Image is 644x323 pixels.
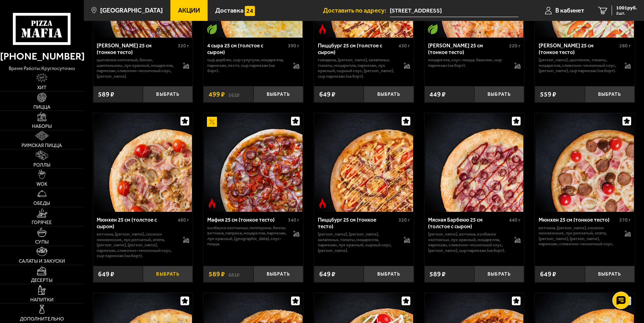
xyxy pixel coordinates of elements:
div: Мясная Барбекю 25 см (толстое с сыром) [428,217,507,230]
span: 280 г [619,43,631,49]
span: Доставить по адресу: [323,7,390,14]
span: 220 г [509,43,521,49]
img: Мясная Барбекю 25 см (толстое с сыром) [425,113,524,212]
span: 460 г [178,217,189,223]
span: Горячее [32,220,52,225]
input: Ваш адрес доставки [390,4,518,17]
span: В кабинет [555,7,584,14]
img: Мафия 25 см (тонкое тесто) [204,113,303,212]
span: 390 г [288,43,299,49]
span: улица Десантников, 28 [390,4,518,17]
span: Доставка [215,7,243,14]
span: 559 ₽ [540,90,556,98]
span: Салаты и закуски [19,259,65,264]
img: Острое блюдо [207,198,217,208]
span: 440 г [509,217,521,223]
div: Мюнхен 25 см (тонкое тесто) [539,217,618,223]
p: [PERSON_NAME], [PERSON_NAME], халапеньо, томаты, моцарелла, пармезан, лук красный, сырный соус, [... [318,231,397,253]
a: Мясная Барбекю 25 см (толстое с сыром) [425,113,524,212]
span: Напитки [30,298,54,302]
span: WOK [37,182,47,187]
div: Мафия 25 см (тонкое тесто) [207,217,286,223]
span: Наборы [32,124,52,129]
button: Выбрать [585,86,635,102]
span: Десерты [31,278,53,283]
p: [PERSON_NAME], цыпленок, томаты, моцарелла, сливочно-чесночный соус, [PERSON_NAME], сыр пармезан ... [539,57,618,73]
span: 649 ₽ [319,90,336,98]
span: 449 ₽ [429,90,446,98]
a: Мюнхен 25 см (толстое с сыром) [93,113,193,212]
span: 430 г [399,43,410,49]
span: Супы [35,240,49,245]
div: Пиццбург 25 см (тонкое тесто) [318,217,397,230]
p: [PERSON_NAME], ветчина, колбаски охотничьи, лук красный, моцарелла, пармезан, сливочно-чесночный ... [428,231,507,253]
div: [PERSON_NAME] 25 см (тонкое тесто) [97,43,176,55]
s: 681 ₽ [228,271,240,277]
span: 499 ₽ [209,90,225,98]
button: Выбрать [585,266,635,282]
img: Вегетарианское блюдо [207,24,217,34]
span: 649 ₽ [98,270,114,278]
span: Дополнительно [20,317,64,322]
span: 589 ₽ [429,270,446,278]
span: Акции [178,7,200,14]
img: Акционный [207,117,217,127]
button: Выбрать [253,266,303,282]
p: цыпленок копченый, бекон, шампиньоны, лук красный, моцарелла, пармезан, сливочно-чесночный соус, ... [97,57,176,79]
s: 562 ₽ [228,91,240,98]
button: Выбрать [253,86,303,102]
img: Мюнхен 25 см (тонкое тесто) [536,113,634,212]
span: 649 ₽ [319,270,336,278]
button: Выбрать [474,266,524,282]
img: Острое блюдо [317,198,328,208]
img: 15daf4d41897b9f0e9f617042186c801.svg [245,6,255,16]
p: колбаски охотничьи, пепперони, бекон, ветчина, паприка, моцарелла, пармезан, лук красный, [GEOGRA... [207,225,287,247]
span: Обеды [33,201,50,206]
span: 2 шт. [616,11,637,15]
div: Мюнхен 25 см (толстое с сыром) [97,217,176,230]
p: ветчина, [PERSON_NAME], сосиски мюнхенские, лук репчатый, опята, [PERSON_NAME], [PERSON_NAME], па... [539,225,618,247]
span: 320 г [178,43,189,49]
img: Вегетарианское блюдо [428,24,438,34]
span: Пицца [33,105,50,110]
p: сыр дорблю, сыр сулугуни, моцарелла, пармезан, песто, сыр пармезан (на борт). [207,57,287,73]
span: Римская пицца [22,143,62,148]
p: моцарелла, соус-пицца, базилик, сыр пармезан (на борт). [428,57,507,68]
span: [GEOGRAPHIC_DATA] [100,7,163,14]
div: 4 сыра 25 см (толстое с сыром) [207,43,286,55]
img: Острое блюдо [317,24,328,34]
div: Пиццбург 25 см (толстое с сыром) [318,43,397,55]
a: Острое блюдоПиццбург 25 см (тонкое тесто) [314,113,414,212]
img: Пиццбург 25 см (тонкое тесто) [315,113,413,212]
button: Выбрать [364,266,413,282]
button: Выбрать [143,86,193,102]
span: 370 г [619,217,631,223]
span: Роллы [33,163,50,168]
a: АкционныйОстрое блюдоМафия 25 см (тонкое тесто) [203,113,303,212]
span: 649 ₽ [540,270,556,278]
span: 320 г [399,217,410,223]
span: 340 г [288,217,299,223]
span: Хит [37,85,47,90]
img: Мюнхен 25 см (толстое с сыром) [94,113,192,212]
button: Выбрать [474,86,524,102]
a: Мюнхен 25 см (тонкое тесто) [535,113,635,212]
span: 1001 руб. [616,6,637,10]
div: [PERSON_NAME] 25 см (тонкое тесто) [539,43,618,55]
p: ветчина, [PERSON_NAME], сосиски мюнхенские, лук репчатый, опята, [PERSON_NAME], [PERSON_NAME], па... [97,231,176,258]
p: говядина, [PERSON_NAME], халапеньо, томаты, моцарелла, пармезан, лук красный, сырный соус, [PERSO... [318,57,397,79]
button: Выбрать [364,86,413,102]
div: [PERSON_NAME] 25 см (тонкое тесто) [428,43,507,55]
button: Выбрать [143,266,193,282]
span: 589 ₽ [209,270,225,278]
span: 589 ₽ [98,90,114,98]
